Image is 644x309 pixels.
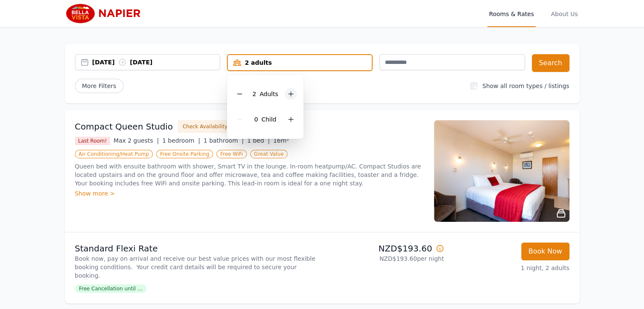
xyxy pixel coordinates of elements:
p: 1 night, 2 adults [451,264,569,272]
p: NZD$193.60 [326,243,444,254]
div: Show more > [75,189,424,198]
h3: Compact Queen Studio [75,121,173,132]
span: Max 2 guests | [113,137,159,144]
button: Check Availability [178,120,232,133]
span: Free WiFi [216,150,247,158]
div: [DATE] [DATE] [92,58,220,66]
img: Bella Vista Napier [65,3,146,24]
span: Child [261,116,276,123]
span: More Filters [75,79,124,93]
button: Book Now [521,243,569,260]
span: Free Cancellation until ... [75,284,146,293]
span: 16m² [273,137,289,144]
button: Search [532,54,569,72]
span: Last Room! [75,137,111,145]
span: 1 bathroom | [204,137,244,144]
span: 2 [252,91,256,97]
p: NZD$193.60 per night [326,254,444,263]
p: Queen bed with ensuite bathroom with shower, Smart TV in the lounge. In-room heatpump/AC. Compact... [75,162,424,188]
span: 0 [254,116,258,123]
label: Show all room types / listings [482,83,569,89]
span: 1 bedroom | [162,137,200,144]
span: Free Onsite Parking [156,150,213,158]
span: Great Value [250,150,287,158]
span: Adult s [260,91,278,97]
p: Standard Flexi Rate [75,243,319,254]
div: 2 adults [228,58,372,67]
span: 1 bed | [247,137,270,144]
span: Air Conditioning/Heat Pump [75,150,153,158]
p: Book now, pay on arrival and receive our best value prices with our most flexible booking conditi... [75,254,319,280]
